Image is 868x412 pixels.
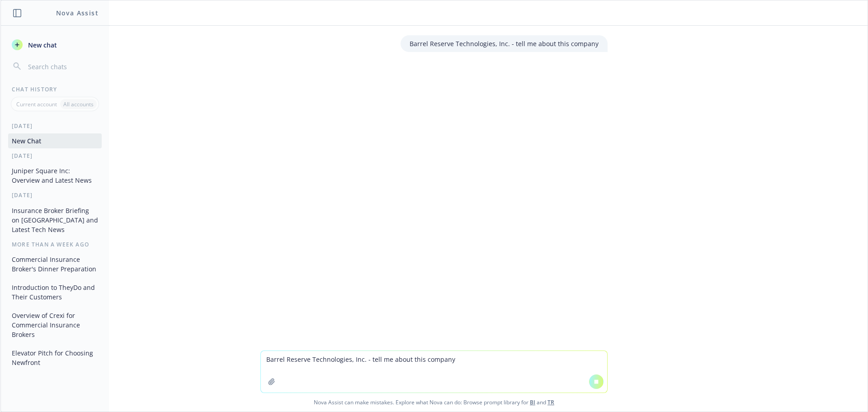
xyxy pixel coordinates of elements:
button: Juniper Square Inc: Overview and Latest News [8,163,102,188]
p: Barrel Reserve Technologies, Inc. - tell me about this company [410,39,599,48]
div: Chat History [1,85,109,93]
span: Nova Assist can make mistakes. Explore what Nova can do: Browse prompt library for and [4,393,864,412]
input: Search chats [26,60,98,73]
div: [DATE] [1,191,109,199]
a: TR [547,398,554,406]
button: Commercial Insurance Broker's Dinner Preparation [8,252,102,276]
span: New chat [26,40,57,50]
div: More than a week ago [1,241,109,248]
button: New chat [8,37,102,53]
p: All accounts [63,100,94,108]
h1: Nova Assist [56,8,99,18]
button: Elevator Pitch for Choosing Newfront [8,346,102,370]
button: New Chat [8,133,102,148]
button: Overview of Crexi for Commercial Insurance Brokers [8,308,102,342]
div: [DATE] [1,152,109,160]
button: Insurance Broker Briefing on [GEOGRAPHIC_DATA] and Latest Tech News [8,203,102,237]
p: Current account [16,100,57,108]
div: [DATE] [1,122,109,130]
button: Introduction to TheyDo and Their Customers [8,280,102,304]
a: BI [530,398,535,406]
